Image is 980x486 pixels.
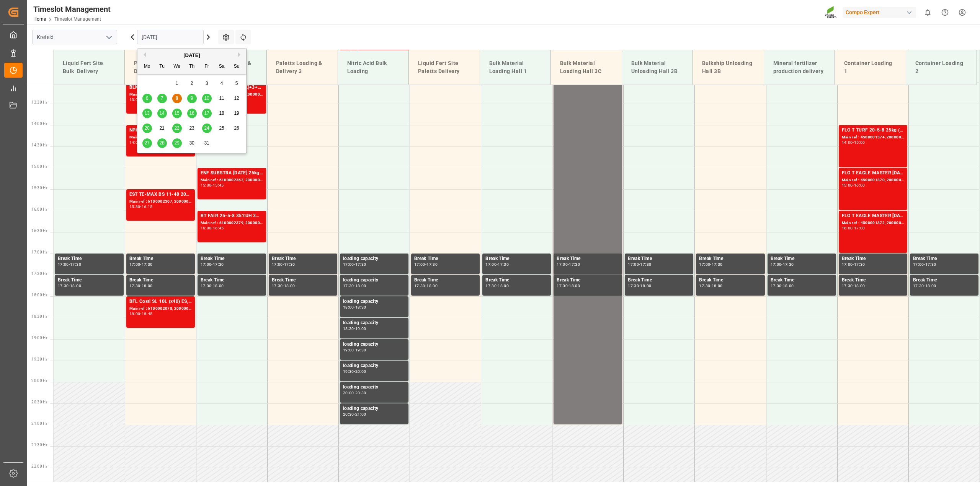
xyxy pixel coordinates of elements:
[157,109,167,118] div: Choose Tuesday, October 14th, 2025
[925,284,936,288] div: 18:00
[129,312,140,315] div: 18:00
[272,255,334,263] div: Break Time
[211,263,212,266] div: -
[201,177,263,184] div: Main ref : 6100002362, 2000001731 2000001745 2000001639;2000001731 2000001731;2000001277
[213,263,224,266] div: 17:30
[343,413,354,416] div: 20:30
[273,56,332,78] div: Paletts Loading & Delivery 3
[355,413,366,416] div: 21:00
[925,263,936,266] div: 17:30
[129,134,192,141] div: Main ref : 6100002272, 2000001815
[217,109,227,118] div: Choose Saturday, October 18th, 2025
[31,357,47,361] span: 19:30 Hr
[699,276,761,284] div: Break Time
[219,111,224,116] span: 18
[912,56,971,78] div: Container Loading 2
[129,191,192,198] div: EST TE-MAX BS 11-48 20kg (x56) INT
[343,341,405,348] div: loading capacity
[129,127,192,134] div: NPK O GOLD KR [DATE] 25kg (x60) IT
[172,124,182,133] div: Choose Wednesday, October 22nd, 2025
[343,298,405,306] div: loading capacity
[204,111,209,116] span: 17
[131,56,189,78] div: Paletts Loading & Delivery 1
[343,284,354,288] div: 17:30
[213,184,224,187] div: 15:45
[924,284,925,288] div: -
[557,56,616,78] div: Bulk Material Loading Hall 3C
[31,250,47,254] span: 17:00 Hr
[414,263,425,266] div: 17:00
[129,98,140,101] div: 13:00
[557,255,619,263] div: Break Time
[771,284,782,288] div: 17:30
[343,348,354,352] div: 19:00
[783,284,794,288] div: 18:00
[201,212,263,220] div: BT FAIR 25-5-8 35%UH 3M 25kg (x40) INTFLO T NK 14-0-19 25kg (x40) INTKGA 0-0-28 25kg (x40) INTTPL...
[843,7,916,18] div: Compo Expert
[129,205,140,208] div: 15:30
[232,94,242,103] div: Choose Sunday, October 12th, 2025
[853,226,854,230] div: -
[568,263,569,266] div: -
[157,138,167,148] div: Choose Tuesday, October 28th, 2025
[569,263,580,266] div: 17:30
[217,94,227,103] div: Choose Saturday, October 11th, 2025
[232,124,242,133] div: Choose Sunday, October 26th, 2025
[202,79,212,88] div: Choose Friday, October 3rd, 2025
[142,109,152,118] div: Choose Monday, October 13th, 2025
[201,255,263,263] div: Break Time
[129,198,192,205] div: Main ref : 6100002307, 2000001854
[31,293,47,297] span: 18:00 Hr
[913,276,975,284] div: Break Time
[142,263,153,266] div: 17:30
[31,336,47,340] span: 19:00 Hr
[343,362,405,370] div: loading capacity
[699,284,710,288] div: 17:30
[202,124,212,133] div: Choose Friday, October 24th, 2025
[842,220,904,226] div: Main ref : 4500001372, 2000000989
[355,306,366,309] div: 18:30
[219,125,224,131] span: 25
[157,94,167,103] div: Choose Tuesday, October 7th, 2025
[232,109,242,118] div: Choose Sunday, October 19th, 2025
[853,284,854,288] div: -
[425,284,426,288] div: -
[710,263,711,266] div: -
[213,284,224,288] div: 18:00
[157,124,167,133] div: Choose Tuesday, October 21st, 2025
[355,391,366,395] div: 20:30
[142,284,153,288] div: 18:00
[354,391,355,395] div: -
[557,263,568,266] div: 17:00
[354,370,355,373] div: -
[842,276,904,284] div: Break Time
[202,109,212,118] div: Choose Friday, October 17th, 2025
[31,229,47,233] span: 16:30 Hr
[140,205,141,208] div: -
[354,413,355,416] div: -
[354,327,355,330] div: -
[142,62,152,72] div: Mo
[853,263,854,266] div: -
[272,263,283,266] div: 17:00
[201,226,212,230] div: 16:00
[174,140,179,146] span: 29
[213,226,224,230] div: 16:45
[31,164,47,169] span: 15:00 Hr
[159,140,164,146] span: 28
[354,284,355,288] div: -
[217,62,227,72] div: Sa
[771,263,782,266] div: 17:00
[557,276,619,284] div: Break Time
[497,284,498,288] div: -
[770,56,829,78] div: Mineral fertilizer production delivery
[355,284,366,288] div: 18:00
[204,140,209,146] span: 31
[498,263,509,266] div: 17:30
[58,284,69,288] div: 17:30
[842,141,853,144] div: 14:00
[485,263,497,266] div: 17:00
[58,263,69,266] div: 17:00
[842,212,904,220] div: FLO T EAGLE MASTER [DATE] 25kg (x42) WW
[141,52,146,57] button: Previous Month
